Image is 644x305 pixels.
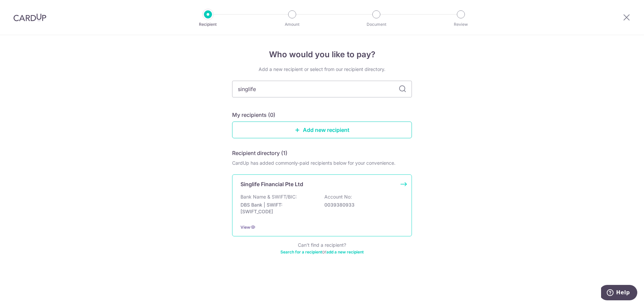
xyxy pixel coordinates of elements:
a: Search for a recipient [280,249,322,254]
p: Document [352,21,401,28]
h5: Recipient directory (1) [232,149,287,157]
p: Recipient [183,21,233,28]
img: CardUp [13,13,46,21]
p: DBS Bank | SWIFT: [SWIFT_CODE] [240,202,316,215]
p: Singlife Financial Pte Ltd [240,180,303,188]
h4: Who would you like to pay? [232,49,412,61]
div: CardUp has added commonly-paid recipients below for your convenience. [232,160,412,166]
p: Review [436,21,486,28]
p: Account No: [324,194,352,200]
h5: My recipients (0) [232,111,275,119]
a: Add new recipient [232,122,412,138]
a: View [240,225,250,230]
input: Search for any recipient here [232,81,412,97]
div: Add a new recipient or select from our recipient directory. [232,66,412,73]
p: 0039380933 [324,202,399,208]
iframe: Opens a widget where you can find more information [601,285,637,302]
p: Bank Name & SWIFT/BIC: [240,194,297,200]
div: Can’t find a recipient? or [232,242,412,255]
p: Amount [267,21,317,28]
a: add a new recipient [326,249,364,254]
